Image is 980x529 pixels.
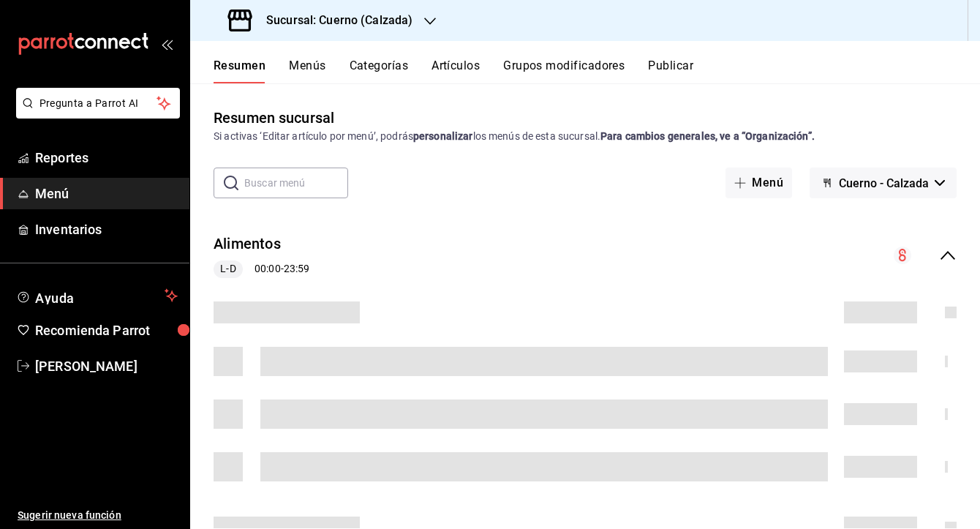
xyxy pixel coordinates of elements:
button: Grupos modificadores [503,59,625,83]
span: Sugerir nueva función [18,508,178,523]
button: Cuerno - Calzada [810,168,957,198]
button: Categorías [350,59,409,83]
h3: Sucursal: Cuerno (Calzada) [255,12,412,29]
span: Cuerno - Calzada [839,176,929,190]
span: Ayuda [35,287,159,304]
button: Alimentos [214,233,281,255]
span: L-D [214,261,241,277]
button: Resumen [214,59,265,83]
span: Recomienda Parrot [35,320,178,340]
button: Menús [289,59,325,83]
span: Pregunta a Parrot AI [39,96,157,111]
button: Publicar [648,59,693,83]
div: Resumen sucursal [214,107,334,129]
div: navigation tabs [214,59,980,83]
div: Si activas ‘Editar artículo por menú’, podrás los menús de esta sucursal. [214,129,957,144]
strong: personalizar [413,130,473,142]
strong: Para cambios generales, ve a “Organización”. [600,130,815,142]
a: Pregunta a Parrot AI [10,106,180,121]
button: Menú [725,168,792,198]
span: Menú [35,184,178,203]
button: Pregunta a Parrot AI [16,88,180,119]
input: Buscar menú [244,168,348,198]
span: Inventarios [35,220,178,239]
div: 00:00 - 23:59 [214,260,309,278]
button: Artículos [431,59,480,83]
button: open_drawer_menu [161,38,173,50]
span: Reportes [35,148,178,168]
div: collapse-menu-row [190,222,980,290]
span: [PERSON_NAME] [35,356,178,376]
